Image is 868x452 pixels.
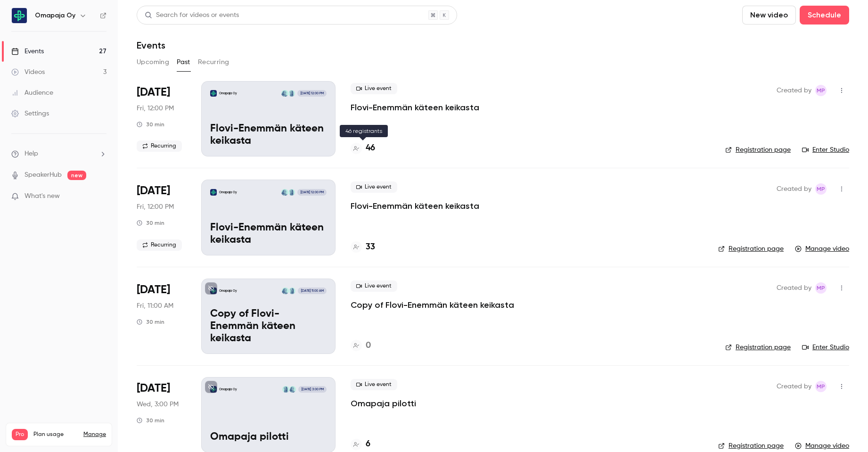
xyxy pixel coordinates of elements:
span: Created by [777,85,811,96]
p: Omapaja pilotti [210,431,327,444]
button: Schedule [800,6,849,25]
span: Fri, 11:00 AM [137,301,173,311]
a: 0 [351,339,371,352]
a: Registration page [725,145,791,155]
span: Maaret Peltoniemi [815,183,827,195]
span: new [67,171,86,180]
span: [DATE] [137,282,170,297]
img: Eveliina Pannula [288,90,295,97]
span: MP [817,85,825,96]
img: Eveliina Pannula [289,288,295,294]
h4: 6 [366,438,370,451]
img: Flovi-Enemmän käteen keikasta [210,90,217,97]
a: Registration page [725,343,791,352]
div: 30 min [137,417,164,424]
a: Flovi-Enemmän käteen keikasta [351,200,479,212]
img: Flovi-Enemmän käteen keikasta [210,189,217,196]
span: What's new [25,191,60,201]
p: Flovi-Enemmän käteen keikasta [210,123,327,148]
img: Eveliina Pannula [282,386,289,393]
span: Maaret Peltoniemi [815,282,827,294]
span: Maaret Peltoniemi [815,85,827,96]
img: Eveliina Pannula [288,189,295,196]
span: [DATE] 12:00 PM [297,90,326,97]
a: Registration page [718,441,784,451]
p: Omapaja Oy [219,91,237,96]
span: [DATE] 3:00 PM [298,386,326,393]
iframe: Noticeable Trigger [95,192,106,201]
span: Maaret Peltoniemi [815,381,827,392]
p: Flovi-Enemmän käteen keikasta [210,222,327,247]
div: Videos [11,67,45,77]
div: Sep 19 Fri, 12:00 PM (Europe/Helsinki) [137,81,186,156]
h4: 46 [366,142,375,155]
div: Audience [11,88,53,98]
p: Omapaja Oy [219,190,237,195]
div: Search for videos or events [145,10,239,20]
span: [DATE] [137,183,170,198]
h6: Omapaja Oy [35,11,75,20]
span: Wed, 3:00 PM [137,400,179,409]
img: Maaret Peltoniemi [282,288,288,294]
div: 30 min [137,219,164,227]
span: MP [817,183,825,195]
a: Manage video [795,244,849,254]
a: Enter Studio [802,145,849,155]
button: Past [177,55,190,70]
span: Recurring [137,239,182,251]
span: Created by [777,282,811,294]
img: Maaret Peltoniemi [289,386,296,393]
span: Live event [351,379,397,390]
button: New video [742,6,796,25]
img: Maaret Peltoniemi [281,90,288,97]
span: Created by [777,381,811,392]
button: Recurring [198,55,229,70]
h1: Events [137,40,165,51]
a: 46 [351,142,375,155]
a: Registration page [718,244,784,254]
p: Omapaja Oy [219,288,237,293]
div: 30 min [137,318,164,326]
h4: 33 [366,241,375,254]
h4: 0 [366,339,371,352]
span: [DATE] 12:00 PM [297,189,326,196]
button: Upcoming [137,55,169,70]
span: [DATE] [137,85,170,100]
a: Manage video [795,441,849,451]
a: Copy of Flovi-Enemmän käteen keikasta [351,299,514,311]
div: Events [11,47,44,56]
img: Omapaja Oy [12,8,27,23]
a: Enter Studio [802,343,849,352]
a: Manage [83,431,106,438]
p: Omapaja Oy [219,387,237,392]
a: SpeakerHub [25,170,62,180]
a: Copy of Flovi-Enemmän käteen keikastaOmapaja OyEveliina PannulaMaaret Peltoniemi[DATE] 11:00 AMCo... [201,279,336,354]
p: Copy of Flovi-Enemmän käteen keikasta [210,308,327,345]
a: Omapaja pilotti [351,398,416,409]
a: 6 [351,438,370,451]
a: Flovi-Enemmän käteen keikastaOmapaja OyEveliina PannulaMaaret Peltoniemi[DATE] 12:00 PMFlovi-Enem... [201,180,336,255]
span: Live event [351,181,397,193]
span: [DATE] [137,381,170,396]
span: Recurring [137,140,182,152]
span: Fri, 12:00 PM [137,202,174,212]
span: Created by [777,183,811,195]
span: MP [817,381,825,392]
span: MP [817,282,825,294]
span: [DATE] 11:00 AM [298,288,326,294]
span: Live event [351,280,397,292]
a: 33 [351,241,375,254]
div: 30 min [137,121,164,128]
div: Sep 12 Fri, 12:00 PM (Europe/Helsinki) [137,180,186,255]
span: Plan usage [33,431,78,438]
li: help-dropdown-opener [11,149,106,159]
span: Help [25,149,38,159]
div: Sep 12 Fri, 11:00 AM (Europe/Helsinki) [137,279,186,354]
a: Flovi-Enemmän käteen keikasta [351,102,479,113]
a: Flovi-Enemmän käteen keikastaOmapaja OyEveliina PannulaMaaret Peltoniemi[DATE] 12:00 PMFlovi-Enem... [201,81,336,156]
span: Pro [12,429,28,440]
span: Live event [351,83,397,94]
